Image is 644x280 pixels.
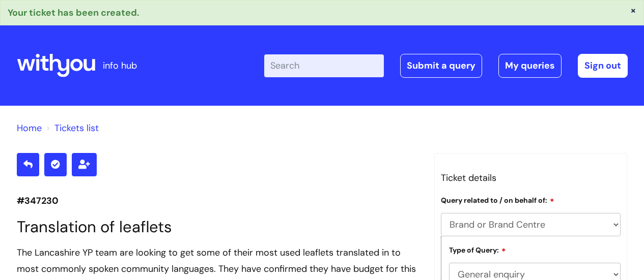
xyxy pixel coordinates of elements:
li: Solution home [17,120,42,136]
label: Type of Query: [449,244,506,255]
h3: Ticket details [441,170,621,186]
a: My queries [498,54,562,77]
label: Query related to / on behalf of: [441,195,554,205]
div: | - [264,54,628,77]
a: Sign out [578,54,628,77]
input: Search [264,54,384,77]
h1: Translation of leaflets [17,217,419,236]
p: #347230 [17,193,419,209]
button: × [630,6,636,15]
a: Home [17,122,42,134]
li: Tickets list [44,120,99,136]
a: Tickets list [54,122,99,134]
a: Submit a query [400,54,482,77]
p: info hub [103,57,137,74]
